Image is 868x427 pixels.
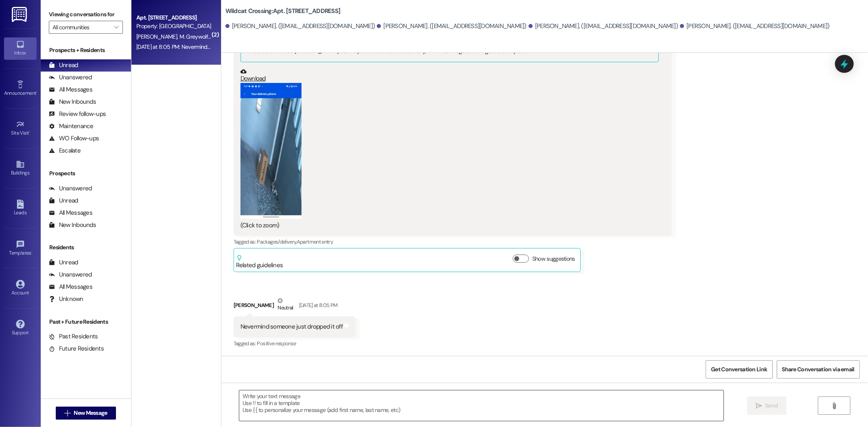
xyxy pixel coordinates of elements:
div: Future Residents [49,344,104,353]
label: Show suggestions [532,255,575,263]
span: • [36,89,37,95]
div: [DATE] at 8:05 PM: Nevermind someone just dropped it off [136,43,275,50]
button: Send [747,396,787,415]
div: Review follow-ups [49,110,106,118]
label: Viewing conversations for [49,8,123,21]
div: All Messages [49,283,92,291]
button: Get Conversation Link [706,360,772,379]
span: M. Greywolf [179,33,211,40]
div: Past Residents [49,332,98,341]
div: Related guidelines [236,255,283,270]
span: • [29,129,31,135]
div: All Messages [49,85,92,94]
div: Unanswered [49,270,92,279]
div: Tagged as: [234,236,672,248]
button: Share Conversation via email [777,360,860,379]
div: [PERSON_NAME]. ([EMAIL_ADDRESS][DOMAIN_NAME]) [225,22,375,30]
a: Leads [4,197,37,219]
a: Site Visit • [4,118,37,139]
div: (Click to zoom) [241,221,659,230]
div: WO Follow-ups [49,134,99,143]
div: Maintenance [49,122,94,131]
b: Wildcat Crossing: Apt. [STREET_ADDRESS] [225,7,341,15]
div: [PERSON_NAME]. ([EMAIL_ADDRESS][DOMAIN_NAME]) [680,22,830,30]
div: Unread [49,258,78,267]
span: Apartment entry [297,238,333,245]
a: Inbox [4,37,37,59]
span: Get Conversation Link [711,365,767,374]
div: Tagged as: [234,338,356,349]
div: Past + Future Residents [41,318,131,326]
div: All Messages [49,209,92,217]
div: Unread [49,61,78,70]
button: Zoom image [241,83,302,218]
div: Prospects + Residents [41,46,131,54]
span: New Message [74,409,107,417]
a: Account [4,277,37,299]
input: All communities [52,21,110,34]
div: Residents [41,243,131,252]
div: Unread [49,196,78,205]
div: [PERSON_NAME]. ([EMAIL_ADDRESS][DOMAIN_NAME]) [529,22,678,30]
div: Neutral [276,296,295,314]
div: New Inbounds [49,221,96,229]
button: New Message [56,407,116,420]
i:  [64,410,70,416]
div: Prospects [41,169,131,178]
div: Unknown [49,295,83,303]
span: Send [765,401,778,410]
span: Packages/delivery , [257,238,297,245]
span: Positive response [257,340,296,347]
div: Nevermind someone just dropped it off [241,322,343,331]
i:  [114,24,118,30]
i:  [756,403,762,409]
a: Templates • [4,237,37,259]
span: Share Conversation via email [782,365,855,374]
div: [PERSON_NAME]. ([EMAIL_ADDRESS][DOMAIN_NAME]) [377,22,527,30]
img: ResiDesk Logo [12,7,28,22]
div: Unanswered [49,184,92,193]
i:  [831,403,837,409]
div: Apt. [STREET_ADDRESS] [136,13,212,22]
div: [DATE] at 8:05 PM [297,301,338,309]
div: Unanswered [49,73,92,82]
span: [PERSON_NAME] [136,33,179,40]
div: [PERSON_NAME] [234,296,356,316]
div: Property: [GEOGRAPHIC_DATA] [136,22,212,30]
a: Support [4,317,37,339]
a: Buildings [4,157,37,179]
span: • [31,249,33,255]
div: New Inbounds [49,98,96,106]
div: Escalate [49,146,81,155]
a: Download [241,68,659,83]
